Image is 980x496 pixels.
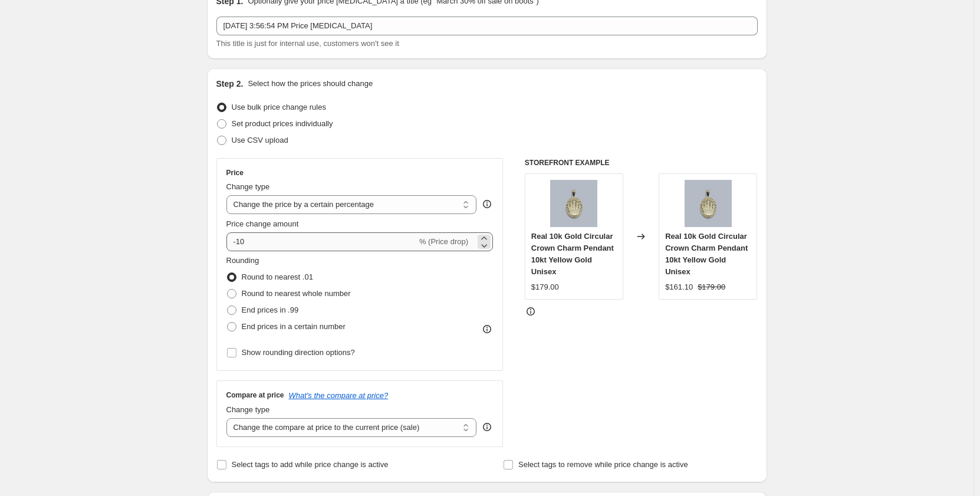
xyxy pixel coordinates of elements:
[518,460,688,469] span: Select tags to remove while price change is active
[550,180,597,227] img: 57_90a11472-d8f7-4ef0-8139-eed8bbc1fb9b_80x.jpg
[665,281,693,293] div: $161.10
[289,391,389,400] button: What's the compare at price?
[216,39,399,48] span: This title is just for internal use, customers won't see it
[226,390,284,400] h3: Compare at price
[242,289,351,298] span: Round to nearest whole number
[531,232,614,276] span: Real 10k Gold Circular Crown Charm Pendant 10kt Yellow Gold Unisex
[665,232,748,276] span: Real 10k Gold Circular Crown Charm Pendant 10kt Yellow Gold Unisex
[481,198,493,210] div: help
[248,78,373,90] p: Select how the prices should change
[531,281,559,293] div: $179.00
[232,119,333,128] span: Set product prices individually
[242,322,346,331] span: End prices in a certain number
[685,180,732,227] img: 57_90a11472-d8f7-4ef0-8139-eed8bbc1fb9b_80x.jpg
[226,256,259,265] span: Rounding
[242,348,355,357] span: Show rounding direction options?
[481,421,493,433] div: help
[226,219,299,228] span: Price change amount
[232,136,288,144] span: Use CSV upload
[226,232,417,251] input: -15
[242,306,299,314] span: End prices in .99
[226,405,270,414] span: Change type
[226,168,244,178] h3: Price
[216,17,758,35] input: 30% off holiday sale
[698,281,725,293] strike: $179.00
[242,272,313,281] span: Round to nearest .01
[525,158,758,167] h6: STOREFRONT EXAMPLE
[216,78,244,90] h2: Step 2.
[419,237,468,246] span: % (Price drop)
[226,182,270,191] span: Change type
[232,460,389,469] span: Select tags to add while price change is active
[232,103,326,111] span: Use bulk price change rules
